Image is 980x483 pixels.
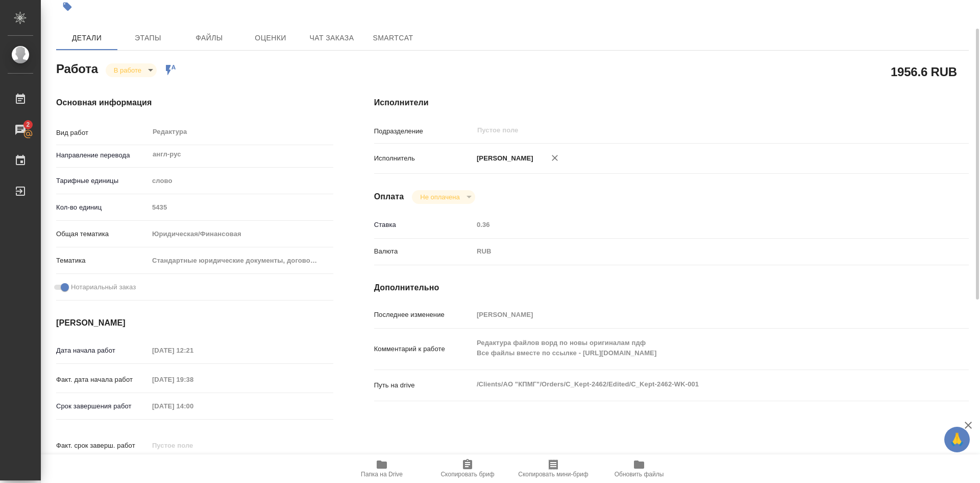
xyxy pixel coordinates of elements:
[71,282,136,292] span: Нотариальный заказ
[510,454,596,483] button: Скопировать мини-бриф
[149,343,238,358] input: Пустое поле
[20,120,36,130] span: 2
[374,310,473,320] p: Последнее изменение
[374,220,473,230] p: Ставка
[473,307,919,322] input: Пустое поле
[374,153,473,164] p: Исполнитель
[246,32,295,44] span: Оценки
[56,202,149,213] p: Кол-во единиц
[62,32,111,44] span: Детали
[374,126,473,136] p: Подразделение
[56,375,149,385] p: Факт. дата начала работ
[56,176,149,186] p: Тарифные единицы
[473,243,919,260] div: RUB
[106,63,157,77] div: В работе
[149,252,333,269] div: Стандартные юридические документы, договоры, уставы
[374,344,473,354] p: Комментарий к работе
[111,66,144,75] button: В работе
[374,246,473,257] p: Валюта
[56,97,333,109] h4: Основная информация
[56,128,149,138] p: Вид работ
[56,401,149,411] p: Срок завершения работ
[891,63,957,80] h2: 1956.6 RUB
[518,471,588,478] span: Скопировать мини-бриф
[440,471,494,478] span: Скопировать бриф
[56,229,149,239] p: Общая тематика
[374,97,969,109] h4: Исполнители
[473,376,919,393] textarea: /Clients/АО "КПМГ"/Orders/C_Kept-2462/Edited/C_Kept-2462-WK-001
[56,59,98,77] h2: Работа
[417,193,462,201] button: Не оплачена
[374,380,473,390] p: Путь на drive
[374,191,404,203] h4: Оплата
[425,454,510,483] button: Скопировать бриф
[361,471,403,478] span: Папка на Drive
[596,454,682,483] button: Обновить файлы
[56,441,149,451] p: Факт. срок заверш. работ
[473,217,919,232] input: Пустое поле
[149,399,238,413] input: Пустое поле
[56,256,149,266] p: Тематика
[369,32,418,44] span: SmartCat
[412,190,475,204] div: В работе
[149,372,238,387] input: Пустое поле
[473,153,533,164] p: [PERSON_NAME]
[476,124,895,136] input: Пустое поле
[149,172,333,190] div: слово
[149,438,238,453] input: Пустое поле
[185,32,234,44] span: Файлы
[124,32,173,44] span: Этапы
[948,429,966,450] span: 🙏
[56,150,149,160] p: Направление перевода
[149,200,333,215] input: Пустое поле
[944,427,970,452] button: 🙏
[339,454,425,483] button: Папка на Drive
[149,225,333,243] div: Юридическая/Финансовая
[615,471,664,478] span: Обновить файлы
[56,317,333,329] h4: [PERSON_NAME]
[307,32,356,44] span: Чат заказа
[473,334,919,362] textarea: Редактура файлов ворд по новы оригиналам пдф Все файлы вместе по ссылке - [URL][DOMAIN_NAME]
[544,147,566,169] button: Удалить исполнителя
[56,346,149,356] p: Дата начала работ
[3,117,38,143] a: 2
[374,282,969,294] h4: Дополнительно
